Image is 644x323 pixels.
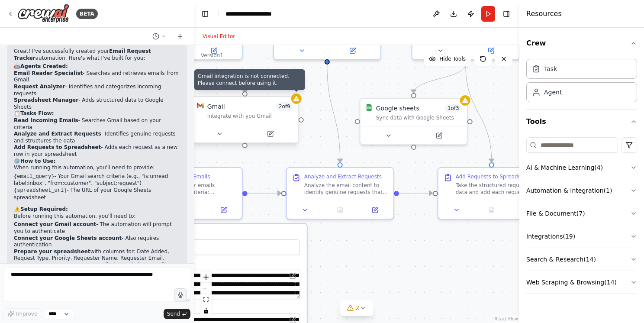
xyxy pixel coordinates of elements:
[376,114,462,121] div: Sync data with Google Sheets
[526,9,562,19] h4: Resources
[14,84,180,97] li: - Identifies and categorizes incoming requests
[467,45,515,56] button: Open in side panel
[199,8,211,20] button: Hide left sidebar
[3,308,41,320] button: Improve
[526,134,637,301] div: Tools
[526,225,637,248] button: Integrations(19)
[14,117,180,131] li: - Searches Gmail based on your criteria
[200,305,212,317] button: toggle interactivity
[360,98,468,145] div: Google SheetsGoogle sheets1of3Sync data with Google Sheets
[14,97,78,103] strong: Spreadsheet Manager
[322,205,358,215] button: No output available
[526,202,637,225] button: File & Document(7)
[14,84,65,90] strong: Request Analyzer
[424,52,471,66] button: Hide Tools
[20,206,68,212] strong: Setup Required:
[544,88,562,97] div: Agent
[526,55,637,109] div: Crew
[304,173,382,180] div: Analyze and Extract Requests
[526,248,637,271] button: Search & Research(14)
[14,173,180,187] li: - Your Gmail search criteria (e.g., "is:unread label:inbox", "from:customer", "subject:request")
[439,55,466,62] span: Hide Tools
[526,156,637,179] button: AI & Machine Learning(4)
[438,167,546,220] div: Add Requests to SpreadsheetTake the structured request data and add each request as a new row in ...
[20,110,54,116] strong: Tasks Flow:
[200,271,212,283] button: zoom in
[16,310,37,317] span: Improve
[14,213,180,220] p: Before running this automation, you'll need to:
[184,64,249,93] g: Edge from e891ac1b-7b84-4670-a864-cab329c1ea16 to 6f177d98-82c6-49f6-9455-5d4a8f9df020
[14,221,180,235] li: - The automation will prompt you to authenticate
[14,48,180,61] p: Great! I've successfully created your automation. Here's what I've built for you:
[14,249,90,255] strong: Prepare your spreadsheet
[197,31,240,42] button: Visual Editor
[167,310,180,317] span: Send
[14,206,180,213] h2: ⚠️
[153,173,210,180] div: Read Incoming Emails
[14,249,180,275] li: with columns for: Date Added, Request Type, Priority, Requester Name, Requester Email, Company, R...
[207,102,225,111] div: Gmail
[14,117,78,123] strong: Read Incoming Emails
[512,205,541,215] button: Open in side panel
[173,31,187,42] button: Start a new chat
[456,182,540,196] div: Take the structured request data and add each request as a new row in the Google Sheets spreadshe...
[456,173,532,180] div: Add Requests to Spreadsheet
[14,97,180,110] li: - Adds structured data to Google Sheets
[142,231,300,238] label: Name
[190,45,238,56] button: Open in side panel
[14,63,180,70] h2: 🤖
[288,271,298,281] button: Open in editor
[526,31,637,55] button: Crew
[200,271,212,317] div: React Flow controls
[142,260,300,267] label: Description
[14,187,180,201] li: - The URL of your Google Sheets spreadsheet
[14,144,180,158] li: - Adds each request as a new row in your spreadsheet
[14,187,67,194] code: {spreadsheet_url}
[164,309,190,319] button: Send
[200,294,212,305] button: fit view
[526,110,637,134] button: Tools
[248,189,281,197] g: Edge from f301ee53-0780-4993-aef9-82a132de3d76 to 105acdb8-3202-42e3-a50e-2489ac60f170
[14,165,180,171] p: When running this automation, you'll need to provide:
[14,174,55,180] code: {email_query}
[14,221,96,227] strong: Connect your Gmail account
[225,10,285,18] nav: breadcrumb
[174,288,187,301] button: Click to speak your automation idea
[445,104,462,113] span: Number of enabled actions
[246,129,295,139] button: Open in side panel
[356,304,360,312] span: 2
[14,48,151,61] strong: Email Request Tracker
[20,63,68,69] strong: Agents Created:
[544,65,557,73] div: Task
[14,131,101,137] strong: Analyze and Extract Requests
[14,110,180,117] h2: 📋
[366,104,373,111] img: Google Sheets
[20,158,56,164] strong: How to Use:
[200,283,212,294] button: zoom out
[409,64,470,93] g: Edge from 8ed9ad95-1703-4a73-9f38-c6ef922f1fe2 to 6f94dba3-0ce0-4a74-98d4-f59b885aa706
[14,235,180,249] li: - Also requires authentication
[526,271,637,294] button: Web Scraping & Browsing(14)
[473,205,510,215] button: No output available
[207,113,293,120] div: Integrate with you Gmail
[201,52,223,59] div: Version 1
[286,167,394,220] div: Analyze and Extract RequestsAnalyze the email content to identify genuine requests that require a...
[197,102,204,109] img: Gmail
[14,235,122,241] strong: Connect your Google Sheets account
[415,130,464,141] button: Open in side panel
[76,9,98,19] div: BETA
[328,45,377,56] button: Open in side panel
[376,104,419,113] div: Google sheets
[461,64,496,162] g: Edge from 8ed9ad95-1703-4a73-9f38-c6ef922f1fe2 to ea0e15ab-5cb0-4ef7-9a24-1437104c9db4
[14,70,180,84] li: - Searches and retrieves emails from Gmail
[17,4,69,23] img: Logo
[14,70,83,76] strong: Email Reader Specialist
[14,144,101,150] strong: Add Requests to Spreadsheet
[399,189,432,197] g: Edge from 105acdb8-3202-42e3-a50e-2489ac60f170 to ea0e15ab-5cb0-4ef7-9a24-1437104c9db4
[135,167,243,220] div: Read Incoming EmailsSearch Gmail for emails matching the criteria: {email_query}. Retrieve the em...
[14,131,180,144] li: - Identifies genuine requests and structures the data
[500,8,512,20] button: Hide right sidebar
[495,317,518,321] a: React Flow attribution
[142,304,300,311] label: Expected Output
[209,205,238,215] button: Open in side panel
